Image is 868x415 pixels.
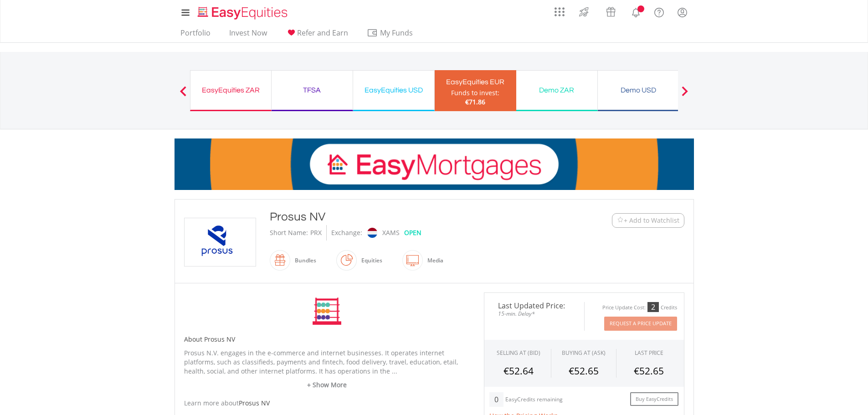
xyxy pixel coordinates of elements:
div: Learn more about [184,399,470,408]
a: Notifications [624,2,647,20]
div: Credits [661,304,677,311]
img: grid-menu-icon.svg [555,7,565,17]
span: €52.65 [569,364,599,377]
div: EasyCredits remaining [505,396,563,404]
a: + Show More [184,380,470,389]
div: EasyEquities ZAR [196,84,266,97]
div: Prosus NV [270,209,556,225]
img: xams.png [367,228,377,238]
div: PRX [310,225,322,241]
div: Funds to invest: [451,88,499,97]
button: Previous [174,91,192,100]
div: XAMS [382,225,400,241]
a: AppsGrid [549,2,570,17]
div: Bundles [290,250,316,272]
div: Demo ZAR [522,84,592,97]
a: Portfolio [177,28,214,42]
a: FAQ's and Support [647,2,671,20]
div: Demo USD [603,84,673,97]
div: Short Name: [270,225,308,241]
a: Vouchers [597,2,624,19]
a: My Profile [671,2,694,22]
div: Media [423,250,443,272]
span: Prosus NV [239,399,270,407]
div: Equities [357,250,382,272]
button: Watchlist + Add to Watchlist [612,213,684,228]
div: EasyEquities USD [359,84,429,97]
a: Home page [194,2,291,20]
div: 0 [489,392,503,407]
img: EasyEquities_Logo.png [196,5,291,20]
div: LAST PRICE [635,349,663,357]
img: thrive-v2.svg [576,5,591,19]
div: EasyEquities EUR [440,76,511,88]
button: Next [676,91,694,100]
div: Price Update Cost: [602,304,646,311]
a: Invest Now [226,28,271,42]
div: Exchange: [331,225,362,241]
span: Last Updated Price: [491,302,577,309]
span: €52.65 [634,364,664,377]
span: 15-min. Delay* [491,309,577,318]
span: €71.86 [465,97,485,106]
div: SELLING AT (BID) [497,349,540,357]
button: Request A Price Update [604,317,677,331]
a: Refer and Earn [282,28,352,42]
a: Buy EasyCredits [630,392,678,406]
div: OPEN [404,225,421,241]
h5: About Prosus NV [184,335,470,344]
span: €52.64 [503,364,534,377]
div: 2 [647,302,659,312]
span: + Add to Watchlist [624,216,679,225]
img: Watchlist [617,217,624,224]
span: My Funds [367,27,426,39]
div: TFSA [277,84,347,97]
p: Prosus N.V. engages in the e-commerce and internet businesses. It operates internet platforms, su... [184,348,470,376]
span: Refer and Earn [297,28,348,38]
img: vouchers-v2.svg [603,5,618,19]
img: EasyMortage Promotion Banner [175,138,694,190]
img: EQU.NL.PRX.png [186,218,254,266]
span: BUYING AT (ASK) [562,349,606,357]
